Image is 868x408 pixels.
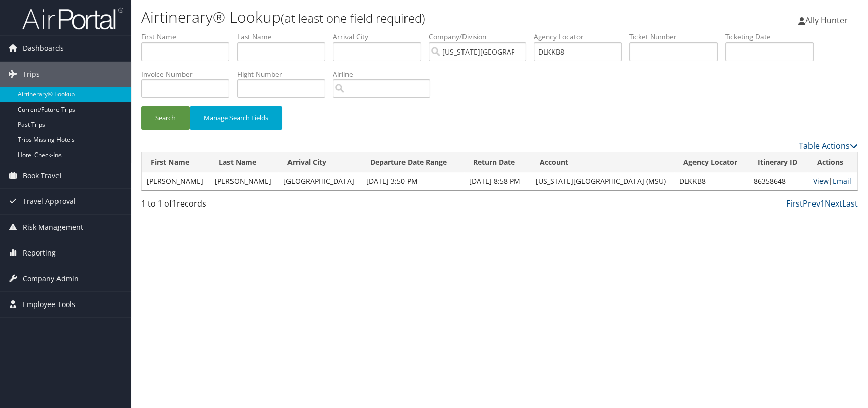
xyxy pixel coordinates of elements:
[748,172,807,190] td: 86358648
[464,152,530,172] th: Return Date: activate to sort column ascending
[278,172,361,190] td: [GEOGRAPHIC_DATA]
[141,106,190,130] button: Search
[786,198,803,209] a: First
[674,172,748,190] td: DLKKB8
[237,32,333,42] label: Last Name
[842,198,858,209] a: Last
[141,197,309,215] div: 1 to 1 of records
[832,176,851,186] a: Email
[23,215,83,240] span: Risk Management
[23,36,64,61] span: Dashboards
[820,198,825,209] a: 1
[429,32,534,42] label: Company/Division
[190,106,282,130] button: Manage Search Fields
[141,7,619,28] h1: Airtinerary® Lookup
[210,152,278,172] th: Last Name: activate to sort column ascending
[210,172,278,190] td: [PERSON_NAME]
[22,7,123,30] img: airportal-logo.png
[23,292,75,317] span: Employee Tools
[278,152,361,172] th: Arrival City: activate to sort column ascending
[237,69,333,79] label: Flight Number
[333,69,438,79] label: Airline
[23,62,40,87] span: Trips
[23,266,79,291] span: Company Admin
[531,152,674,172] th: Account: activate to sort column ascending
[142,172,210,190] td: [PERSON_NAME]
[23,163,62,188] span: Book Travel
[361,172,464,190] td: [DATE] 3:50 PM
[534,32,629,42] label: Agency Locator
[805,15,848,26] span: Ally Hunter
[748,152,807,172] th: Itinerary ID: activate to sort column ascending
[807,172,857,190] td: |
[172,198,177,209] span: 1
[23,189,76,214] span: Travel Approval
[674,152,748,172] th: Agency Locator: activate to sort column ascending
[629,32,725,42] label: Ticket Number
[825,198,842,209] a: Next
[803,198,820,209] a: Prev
[725,32,821,42] label: Ticketing Date
[813,176,828,186] a: View
[281,10,425,26] small: (at least one field required)
[141,69,237,79] label: Invoice Number
[807,152,857,172] th: Actions
[464,172,530,190] td: [DATE] 8:58 PM
[531,172,674,190] td: [US_STATE][GEOGRAPHIC_DATA] (MSU)
[361,152,464,172] th: Departure Date Range: activate to sort column ascending
[23,240,56,266] span: Reporting
[141,32,237,42] label: First Name
[333,32,429,42] label: Arrival City
[798,5,858,35] a: Ally Hunter
[799,140,858,151] a: Table Actions
[142,152,210,172] th: First Name: activate to sort column descending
